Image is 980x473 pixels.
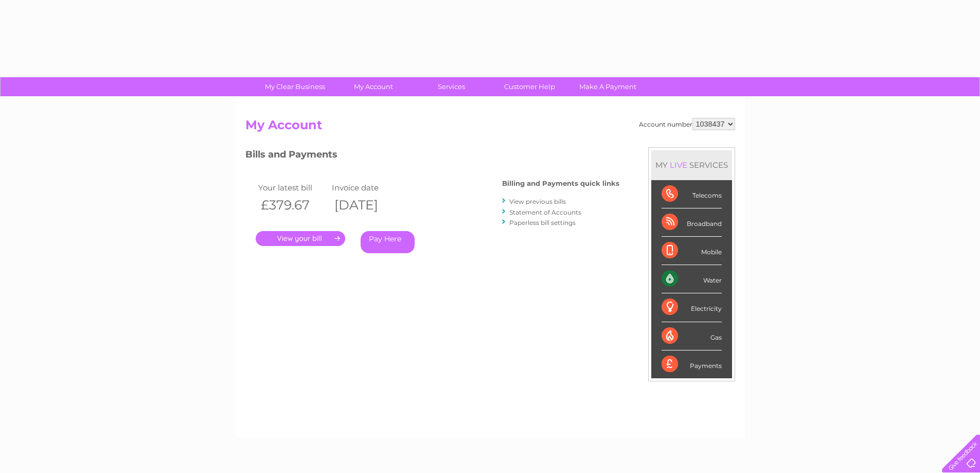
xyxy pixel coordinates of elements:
div: Water [662,265,722,293]
th: [DATE] [329,195,403,216]
h4: Billing and Payments quick links [502,180,619,187]
a: Pay Here [361,231,415,253]
div: Payments [662,351,722,378]
h2: My Account [245,118,735,137]
td: Invoice date [329,181,403,195]
div: LIVE [668,160,689,170]
a: Statement of Accounts [509,208,581,216]
h3: Bills and Payments [245,147,619,165]
th: £379.67 [256,195,330,216]
a: My Account [331,77,416,96]
div: Gas [662,322,722,351]
a: Paperless bill settings [509,219,576,226]
a: Services [409,77,494,96]
a: View previous bills [509,198,566,205]
a: Make A Payment [565,77,650,96]
a: . [256,231,345,246]
div: Mobile [662,237,722,265]
div: Telecoms [662,180,722,208]
div: Broadband [662,208,722,237]
a: My Clear Business [253,77,337,96]
div: Electricity [662,293,722,322]
td: Your latest bill [256,181,330,195]
div: MY SERVICES [651,150,732,180]
a: Customer Help [487,77,572,96]
div: Account number [639,118,735,130]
